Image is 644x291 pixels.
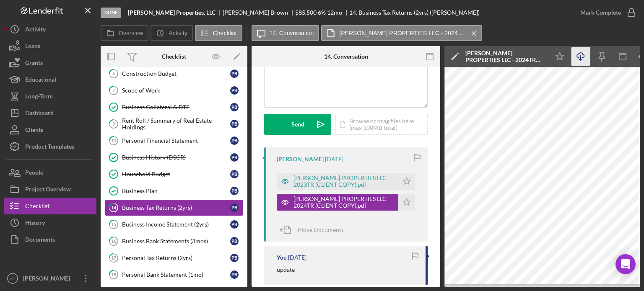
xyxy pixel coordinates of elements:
text: AP [10,276,16,281]
label: 14. Conversation [270,30,314,36]
button: Project Overview [4,181,96,198]
button: People [4,164,96,181]
a: 10Personal Financial StatementPB [105,132,243,149]
div: History [25,214,45,233]
div: Long-Term [25,88,53,107]
label: Checklist [213,30,237,36]
div: P B [230,136,239,145]
div: 6 % [318,9,326,16]
div: P B [230,220,239,229]
tspan: 6 [112,71,115,76]
div: Project Overview [25,181,71,200]
div: Business Income Statement (2yrs) [122,221,230,228]
div: [PERSON_NAME] PROPERTIES LLC - 2024TR (CLIENT COPY).pdf [465,50,545,63]
div: Grants [25,54,43,73]
div: Business History (DSCR) [122,154,230,161]
tspan: 15 [111,221,116,227]
div: P B [230,70,239,78]
div: Business Collateral & DTE [122,104,230,111]
div: P B [230,170,239,178]
button: Clients [4,121,96,138]
div: Educational [25,71,56,90]
div: P B [230,203,239,212]
button: AP[PERSON_NAME] [4,270,96,287]
button: Documents [4,231,96,248]
div: P B [230,254,239,262]
a: Loans [4,38,96,54]
div: You [277,254,287,261]
span: Move Documents [298,226,344,233]
div: Activity [25,21,46,40]
div: Product Templates [25,138,74,157]
a: Business PlanPB [105,183,243,199]
div: $85,500 [295,9,317,16]
label: Activity [169,30,187,36]
div: P B [230,153,239,162]
tspan: 16 [111,238,117,244]
label: [PERSON_NAME] PROPERTIES LLC - 2024TR (CLIENT COPY).pdf [339,30,465,36]
div: Dashboard [25,105,54,124]
b: [PERSON_NAME] Properties, LLC [128,9,216,16]
button: Overview [101,25,148,41]
button: Checklist [4,198,96,214]
button: Activity [151,25,192,41]
label: Overview [119,30,143,36]
div: Documents [25,231,55,250]
button: Activity [4,21,96,38]
div: [PERSON_NAME] Brown [223,9,295,16]
tspan: 14 [111,205,117,210]
div: Checklist [162,53,186,60]
tspan: 17 [111,255,117,260]
div: Clients [25,121,43,140]
div: Done [101,8,121,18]
div: [PERSON_NAME] PROPERTIES LLC - 2024TR (CLIENT COPY).pdf [293,196,394,209]
a: 15Business Income Statement (2yrs)PB [105,216,243,233]
div: Checklist [25,198,49,216]
button: Checklist [195,25,242,41]
button: Long-Term [4,88,96,105]
div: P B [230,86,239,95]
div: P B [230,270,239,279]
a: History [4,214,96,231]
div: [PERSON_NAME] PROPERTIES LLC - 2023TR (CLIENT COPY).pdf [293,175,394,188]
div: Send [291,114,304,135]
div: Rent Roll / Summary of Real Estate Holdings [122,117,230,131]
a: 7Scope of WorkPB [105,82,243,99]
button: Send [264,114,331,135]
div: Scope of Work [122,87,230,94]
button: Dashboard [4,105,96,121]
div: Personal Financial Statement [122,137,230,144]
a: 9Rent Roll / Summary of Real Estate HoldingsPB [105,116,243,132]
div: Household Budget [122,171,230,178]
div: [PERSON_NAME] [21,270,75,289]
a: Educational [4,71,96,88]
div: Mark Complete [580,4,621,21]
a: 14Business Tax Returns (2yrs)PB [105,199,243,216]
tspan: 7 [112,88,115,93]
a: Business Collateral & DTEPB [105,99,243,116]
a: 16Business Bank Statements (3mos)PB [105,233,243,250]
button: Product Templates [4,138,96,155]
div: Business Tax Returns (2yrs) [122,204,230,211]
div: 14. Conversation [324,53,368,60]
button: Mark Complete [572,4,640,21]
div: Open Intercom Messenger [615,254,636,274]
a: 6Construction BudgetPB [105,65,243,82]
button: 14. Conversation [252,25,319,41]
div: P B [230,120,239,128]
p: update [277,265,295,274]
div: Personal Bank Statement (1mo) [122,271,230,278]
button: Grants [4,54,96,71]
time: 2025-08-14 02:24 [325,156,343,162]
tspan: 10 [111,138,117,143]
div: P B [230,237,239,245]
